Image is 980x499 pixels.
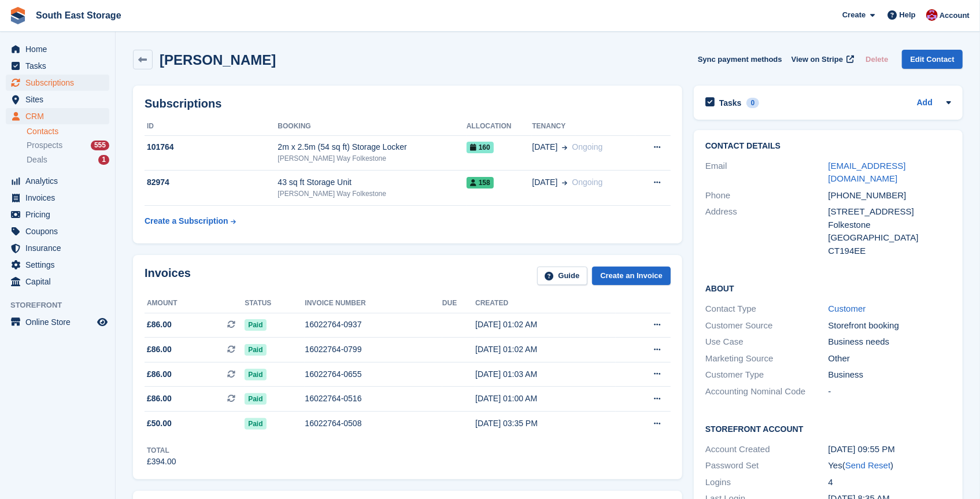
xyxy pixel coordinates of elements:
a: menu [6,58,109,74]
img: stora-icon-8386f47178a22dfd0bd8f6a31ec36ba5ce8667c1dd55bd0f319d3a0aa187defe.svg [9,7,27,24]
div: 4 [829,476,952,489]
div: 555 [91,141,109,150]
div: [DATE] 01:03 AM [475,368,616,380]
a: Create a Subscription [145,210,236,232]
div: [DATE] 01:00 AM [475,393,616,405]
h2: Tasks [719,98,742,108]
img: Roger Norris [926,9,938,21]
a: South East Storage [31,6,126,25]
div: Account Created [705,443,829,456]
span: Tasks [25,58,95,74]
div: 1 [98,155,109,165]
th: Allocation [467,117,532,136]
div: Other [829,352,952,365]
div: 16022764-0655 [305,368,442,380]
div: 101764 [145,141,278,153]
a: menu [6,108,109,124]
div: £394.00 [147,456,176,468]
div: Customer Type [705,368,829,382]
span: Prospects [27,140,62,151]
th: Due [442,294,475,313]
span: 160 [467,142,494,153]
div: Phone [705,189,829,202]
div: Contact Type [705,302,829,316]
span: Deals [27,154,47,165]
div: [PERSON_NAME] Way Folkestone [278,153,466,164]
span: Paid [245,369,266,380]
div: Accounting Nominal Code [705,385,829,398]
h2: Invoices [145,267,191,286]
div: Customer Source [705,319,829,332]
div: 16022764-0937 [305,319,442,331]
span: Sites [25,91,95,108]
a: Contacts [27,126,109,137]
div: [DATE] 09:55 PM [829,443,952,456]
div: [PHONE_NUMBER] [829,189,952,202]
span: £86.00 [147,368,172,380]
div: 82974 [145,176,278,188]
th: Status [245,294,305,313]
button: Delete [861,50,893,69]
span: Paid [245,418,266,430]
a: menu [6,223,109,239]
div: 2m x 2.5m (54 sq ft) Storage Locker [278,141,466,153]
span: Pricing [25,206,95,223]
div: 16022764-0799 [305,343,442,356]
span: Coupons [25,223,95,239]
div: 0 [746,98,760,108]
span: Help [900,9,916,21]
a: menu [6,314,109,330]
a: menu [6,240,109,256]
span: £50.00 [147,417,172,430]
th: Booking [278,117,466,136]
span: Insurance [25,240,95,256]
th: Invoice number [305,294,442,313]
div: 43 sq ft Storage Unit [278,176,466,188]
div: [DATE] 03:35 PM [475,417,616,430]
div: [GEOGRAPHIC_DATA] [829,231,952,245]
span: Ongoing [572,178,603,187]
span: Paid [245,344,266,356]
div: Marketing Source [705,352,829,365]
a: Edit Contact [902,50,963,69]
span: [DATE] [532,141,557,153]
th: ID [145,117,278,136]
span: Create [842,9,866,21]
th: Amount [145,294,245,313]
span: Account [940,10,970,21]
div: [DATE] 01:02 AM [475,343,616,356]
a: Customer [829,304,866,313]
span: 158 [467,177,494,188]
span: Invoices [25,190,95,206]
a: Create an Invoice [592,267,671,286]
div: 16022764-0508 [305,417,442,430]
span: Paid [245,393,266,405]
span: Capital [25,273,95,290]
span: Home [25,41,95,57]
a: menu [6,273,109,290]
span: Subscriptions [25,75,95,91]
a: Deals 1 [27,154,109,166]
div: CT194EE [829,245,952,258]
div: [DATE] 01:02 AM [475,319,616,331]
th: Tenancy [532,117,635,136]
h2: Contact Details [705,142,951,151]
div: Address [705,205,829,257]
div: Logins [705,476,829,489]
a: menu [6,206,109,223]
a: menu [6,75,109,91]
span: £86.00 [147,393,172,405]
a: Add [917,97,933,110]
div: Email [705,160,829,186]
a: Send Reset [845,460,890,470]
div: Folkestone [829,219,952,232]
div: Storefront booking [829,319,952,332]
div: Create a Subscription [145,215,228,227]
span: £86.00 [147,343,172,356]
span: Online Store [25,314,95,330]
a: [EMAIL_ADDRESS][DOMAIN_NAME] [829,161,906,184]
div: - [829,385,952,398]
div: [STREET_ADDRESS] [829,205,952,219]
button: Sync payment methods [698,50,782,69]
span: CRM [25,108,95,124]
